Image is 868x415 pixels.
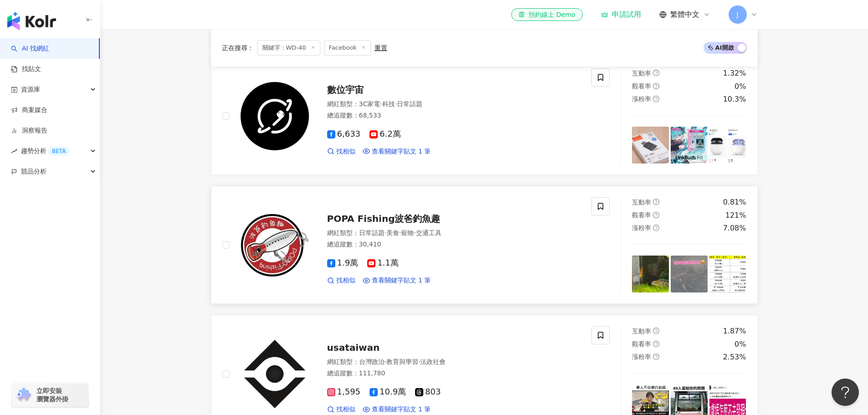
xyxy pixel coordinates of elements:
div: 網紅類型 ： [327,100,581,109]
span: · [399,229,401,236]
a: 查看關鍵字貼文 1 筆 [363,147,431,156]
span: 查看關鍵字貼文 1 筆 [372,405,431,414]
span: · [385,229,386,236]
span: 寵物 [401,229,414,236]
img: KOL Avatar [241,340,309,408]
div: 1.87% [723,326,746,336]
div: 重置 [375,44,387,51]
span: 互動率 [632,70,651,77]
span: 美食 [386,229,399,236]
span: 查看關鍵字貼文 1 筆 [372,147,431,156]
img: post-image [671,256,708,292]
div: 網紅類型 ： [327,358,581,367]
div: 網紅類型 ： [327,229,581,238]
span: 1.9萬 [327,258,359,268]
span: Facebook [324,40,371,56]
a: searchAI 找網紅 [11,44,49,53]
div: BETA [48,147,69,156]
div: 10.3% [723,94,746,104]
span: 日常話題 [359,229,385,236]
span: 漲粉率 [632,224,651,231]
span: question-circle [653,225,659,231]
span: 日常話題 [397,100,422,108]
div: 總追蹤數 ： 68,533 [327,111,581,120]
span: 繁體中文 [670,10,699,20]
span: 正在搜尋 ： [222,44,254,51]
span: question-circle [653,96,659,102]
span: 3C家電 [359,100,380,108]
span: · [418,358,420,365]
span: 數位宇宙 [327,84,364,95]
span: 交通工具 [416,229,442,236]
span: question-circle [653,83,659,89]
span: 科技 [382,100,395,108]
div: 2.53% [723,352,746,362]
a: 找貼文 [11,65,41,74]
span: 觀看率 [632,340,651,348]
span: 漲粉率 [632,95,651,102]
span: 立即安裝 瀏覽器外掛 [36,387,68,403]
span: 資源庫 [21,79,40,100]
span: 趨勢分析 [21,141,69,161]
span: question-circle [653,354,659,360]
span: 找相似 [336,147,355,156]
a: 洞察報告 [11,126,47,135]
span: 競品分析 [21,161,46,182]
span: · [385,358,386,365]
span: 查看關鍵字貼文 1 筆 [372,276,431,285]
span: question-circle [653,70,659,76]
span: 10.9萬 [370,387,406,397]
span: 教育與學習 [386,358,418,365]
div: 7.08% [723,223,746,233]
a: chrome extension立即安裝 瀏覽器外掛 [12,383,88,407]
a: 找相似 [327,405,355,414]
span: · [380,100,382,108]
div: 0% [734,339,746,349]
span: question-circle [653,341,659,347]
a: 申請試用 [601,10,641,19]
img: logo [7,12,56,30]
span: question-circle [653,199,659,205]
div: 總追蹤數 ： 30,410 [327,240,581,249]
span: 觀看率 [632,211,651,219]
span: · [395,100,397,108]
img: post-image [709,256,746,292]
iframe: Help Scout Beacon - Open [832,379,859,406]
a: 找相似 [327,276,355,285]
span: · [414,229,416,236]
span: question-circle [653,328,659,334]
span: 1.1萬 [367,258,399,268]
img: post-image [632,256,669,292]
span: 關鍵字：WD-40 [257,40,320,56]
span: 找相似 [336,405,355,414]
a: 查看關鍵字貼文 1 筆 [363,276,431,285]
span: 法政社會 [420,358,446,365]
div: 總追蹤數 ： 111,780 [327,369,581,378]
img: post-image [709,127,746,164]
span: rise [11,148,17,154]
span: 6,633 [327,129,361,139]
a: 找相似 [327,147,355,156]
a: KOL Avatar數位宇宙網紅類型：3C家電·科技·日常話題總追蹤數：68,5336,6336.2萬找相似查看關鍵字貼文 1 筆互動率question-circle1.32%觀看率questi... [211,57,758,175]
img: chrome extension [15,388,32,402]
div: 0% [734,82,746,92]
span: J [736,10,738,20]
img: post-image [671,127,708,164]
div: 0.81% [723,197,746,207]
span: 1,595 [327,387,361,397]
span: usataiwan [327,342,380,353]
span: 互動率 [632,328,651,335]
img: post-image [632,127,669,164]
div: 1.32% [723,68,746,78]
span: 台灣政治 [359,358,385,365]
div: 121% [725,210,746,220]
a: 商案媒合 [11,106,47,115]
span: 互動率 [632,199,651,206]
span: question-circle [653,212,659,218]
div: 預約線上 Demo [519,10,575,19]
span: 觀看率 [632,82,651,90]
a: KOL AvatarPOPA Fishing波爸釣魚趣網紅類型：日常話題·美食·寵物·交通工具總追蹤數：30,4101.9萬1.1萬找相似查看關鍵字貼文 1 筆互動率question-circl... [211,186,758,304]
img: KOL Avatar [241,82,309,150]
img: KOL Avatar [241,211,309,279]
